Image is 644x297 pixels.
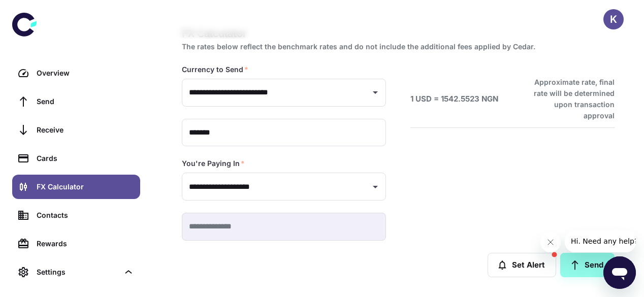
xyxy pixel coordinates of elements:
[603,9,624,29] button: K
[182,158,245,169] label: You're Paying In
[12,61,140,85] a: Overview
[182,64,248,75] label: Currency to Send
[12,146,140,171] a: Cards
[368,180,382,194] button: Open
[488,253,556,277] button: Set Alert
[12,203,140,227] a: Contacts
[37,267,119,278] div: Settings
[37,124,134,136] div: Receive
[12,175,140,199] a: FX Calculator
[37,96,134,107] div: Send
[540,232,561,252] iframe: Close message
[37,181,134,192] div: FX Calculator
[523,77,615,121] h6: Approximate rate, final rate will be determined upon transaction approval
[368,85,382,100] button: Open
[12,89,140,114] a: Send
[12,260,140,284] div: Settings
[37,238,134,249] div: Rewards
[12,118,140,142] a: Receive
[6,7,73,15] span: Hi. Need any help?
[410,93,498,105] h6: 1 USD = 1542.5523 NGN
[560,253,615,277] a: Send
[12,232,140,256] a: Rewards
[603,256,636,289] iframe: Button to launch messaging window
[37,153,134,164] div: Cards
[565,230,636,252] iframe: Message from company
[37,210,134,221] div: Contacts
[37,68,134,79] div: Overview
